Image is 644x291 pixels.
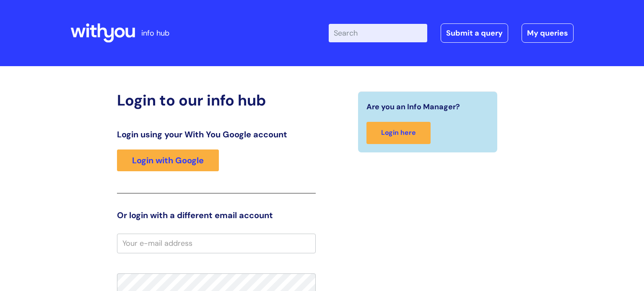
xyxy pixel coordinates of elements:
a: Login here [366,122,431,144]
h3: Login using your With You Google account [117,129,316,139]
h3: Or login with a different email account [117,210,316,220]
p: info hub [141,26,169,40]
a: Submit a query [441,23,508,43]
h2: Login to our info hub [117,91,316,109]
span: Are you an Info Manager? [366,100,460,113]
input: Your e-mail address [117,234,316,253]
a: Login with Google [117,149,219,171]
a: My queries [522,23,574,43]
input: Search [329,24,427,42]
